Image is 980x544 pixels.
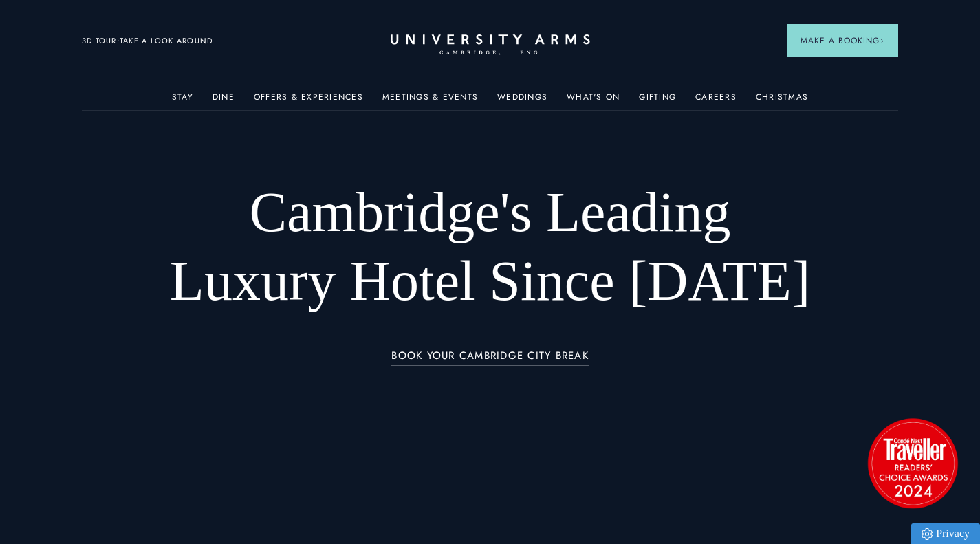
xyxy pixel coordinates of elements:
[911,523,980,544] a: Privacy
[880,39,884,43] img: Arrow icon
[787,24,898,57] button: Make a BookingArrow icon
[497,92,547,110] a: Weddings
[391,34,590,56] a: Home
[567,92,620,110] a: What's On
[172,92,193,110] a: Stay
[695,92,737,110] a: Careers
[861,411,964,514] img: image-2524eff8f0c5d55edbf694693304c4387916dea5-1501x1501-png
[756,92,808,110] a: Christmas
[254,92,363,110] a: Offers & Experiences
[382,92,478,110] a: Meetings & Events
[801,34,884,47] span: Make a Booking
[213,92,235,110] a: Dine
[391,350,589,366] a: BOOK YOUR CAMBRIDGE CITY BREAK
[639,92,676,110] a: Gifting
[82,35,213,47] a: 3D TOUR:TAKE A LOOK AROUND
[922,528,933,540] img: Privacy
[164,178,817,316] h1: Cambridge's Leading Luxury Hotel Since [DATE]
